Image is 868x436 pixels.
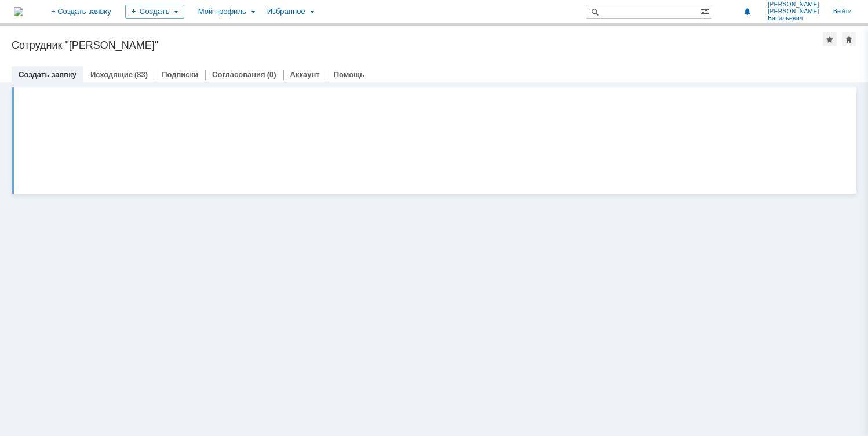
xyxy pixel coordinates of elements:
div: (0) [267,70,276,79]
div: (83) [134,70,148,79]
a: Согласования [212,70,265,79]
a: Аккаунт [290,70,320,79]
div: Создать [125,5,184,19]
div: Добавить в избранное [823,32,837,46]
span: [PERSON_NAME] [768,1,819,8]
span: Расширенный поиск [700,5,712,16]
a: Помощь [334,70,364,79]
img: logo [14,7,23,16]
span: Васильевич [768,15,819,22]
a: Перейти на домашнюю страницу [14,7,23,16]
div: Сотрудник "[PERSON_NAME]" [12,39,823,51]
div: Сделать домашней страницей [842,32,856,46]
a: Создать заявку [19,70,76,79]
a: Подписки [162,70,198,79]
a: Исходящие [90,70,133,79]
span: [PERSON_NAME] [768,8,819,15]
